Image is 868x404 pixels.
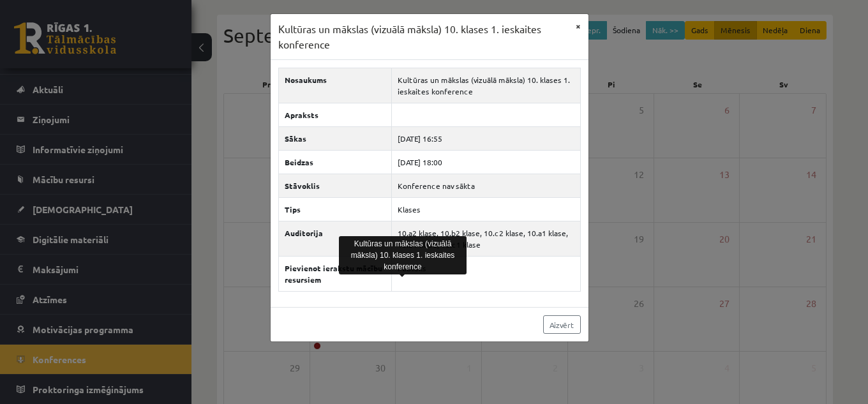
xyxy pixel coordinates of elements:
th: Pievienot ierakstu mācību resursiem [278,257,391,292]
th: Sākas [278,127,391,151]
td: [DATE] 18:00 [391,151,580,174]
a: Aizvērt [543,315,581,334]
button: × [568,14,588,38]
th: Auditorija [278,221,391,257]
th: Stāvoklis [278,174,391,198]
th: Apraksts [278,103,391,127]
td: Klases [391,198,580,221]
td: [DATE] 16:55 [391,127,580,151]
td: Kultūras un mākslas (vizuālā māksla) 10. klases 1. ieskaites konference [391,68,580,103]
div: Kultūras un mākslas (vizuālā māksla) 10. klases 1. ieskaites konference [339,236,467,274]
th: Beidzas [278,151,391,174]
td: Konference nav sākta [391,174,580,198]
th: Nosaukums [278,68,391,103]
h3: Kultūras un mākslas (vizuālā māksla) 10. klases 1. ieskaites konference [278,22,568,52]
td: 10.a2 klase, 10.b2 klase, 10.c2 klase, 10.a1 klase, 10.b1 klase, 10.c1 klase [391,221,580,257]
th: Tips [278,198,391,221]
td: Publisks [391,257,580,292]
